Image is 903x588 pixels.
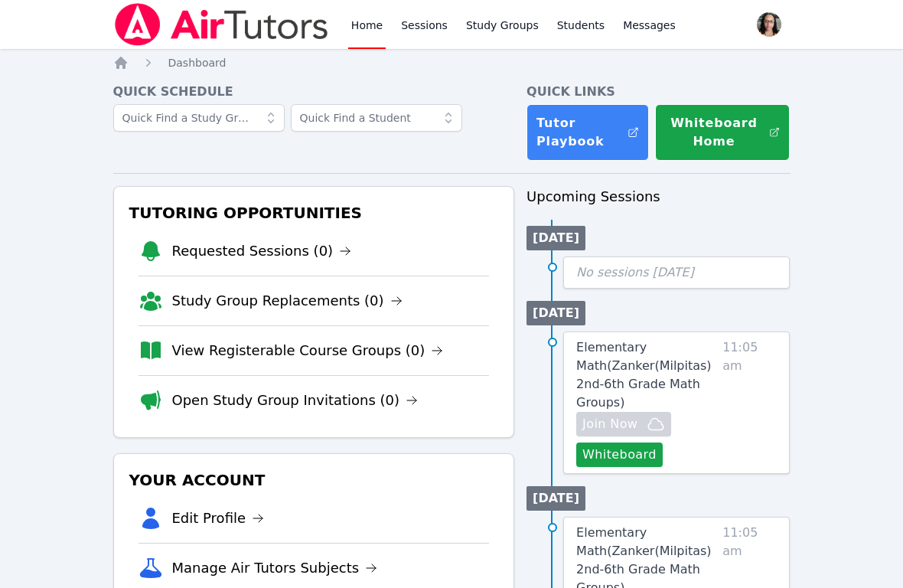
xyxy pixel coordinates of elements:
li: [DATE] [526,301,585,325]
button: Whiteboard [576,443,663,467]
span: 11:05 am [722,338,777,467]
a: Study Group Replacements (0) [172,290,403,312]
span: No sessions [DATE] [576,265,694,279]
button: Whiteboard Home [655,104,790,161]
h4: Quick Schedule [113,83,515,101]
a: Elementary Math(Zanker(Milpitas) 2nd-6th Grade Math Groups) [576,338,716,412]
li: [DATE] [526,226,585,250]
span: Elementary Math ( Zanker(Milpitas) 2nd-6th Grade Math Groups ) [576,340,712,410]
a: View Registerable Course Groups (0) [172,340,444,361]
button: Join Now [576,412,671,436]
span: Dashboard [168,57,227,69]
a: Requested Sessions (0) [172,240,352,262]
h3: Tutoring Opportunities [126,199,502,227]
input: Quick Find a Student [291,104,462,132]
span: Join Now [582,415,637,433]
img: Air Tutors [113,3,330,46]
li: [DATE] [526,486,585,511]
h3: Upcoming Sessions [526,186,790,207]
a: Dashboard [168,55,227,70]
a: Tutor Playbook [526,104,649,161]
a: Open Study Group Invitations (0) [172,390,419,411]
h3: Your Account [126,466,502,494]
a: Manage Air Tutors Subjects [172,557,378,579]
nav: Breadcrumb [113,55,791,70]
span: Messages [623,18,676,33]
input: Quick Find a Study Group [113,104,285,132]
a: Edit Profile [172,508,265,529]
h4: Quick Links [526,83,790,101]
